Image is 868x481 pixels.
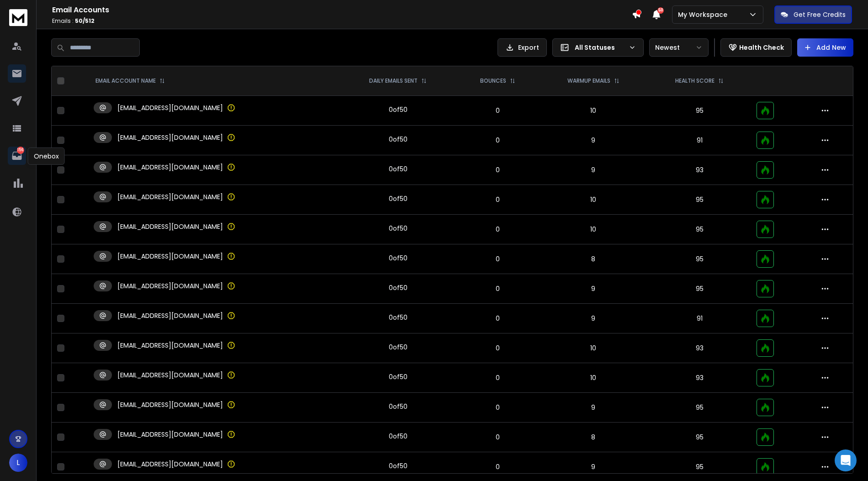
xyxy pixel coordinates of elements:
td: 93 [648,333,751,363]
div: 0 of 50 [389,402,408,411]
td: 8 [539,423,648,452]
div: 0 of 50 [389,461,408,470]
p: BOUNCES [480,77,506,85]
div: Onebox [28,148,65,165]
td: 91 [648,126,751,155]
p: 0 [463,254,534,264]
img: logo [9,9,27,26]
p: Emails : [52,17,632,25]
p: [EMAIL_ADDRESS][DOMAIN_NAME] [117,192,223,201]
div: Open Intercom Messenger [835,449,857,471]
p: DAILY EMAILS SENT [369,77,418,85]
td: 91 [648,304,751,333]
p: 0 [463,314,534,323]
p: All Statuses [575,43,625,52]
button: Export [498,38,547,57]
td: 9 [539,274,648,304]
div: 0 of 50 [389,194,408,203]
div: 0 of 50 [389,372,408,381]
span: 50 / 512 [75,17,95,25]
p: [EMAIL_ADDRESS][DOMAIN_NAME] [117,430,223,439]
p: [EMAIL_ADDRESS][DOMAIN_NAME] [117,311,223,320]
div: 0 of 50 [389,105,408,114]
td: 10 [539,363,648,393]
p: 0 [463,373,534,382]
button: Health Check [720,38,792,57]
p: [EMAIL_ADDRESS][DOMAIN_NAME] [117,400,223,409]
p: [EMAIL_ADDRESS][DOMAIN_NAME] [117,460,223,469]
p: My Workspace [678,10,731,19]
td: 9 [539,393,648,423]
p: 156 [17,147,24,154]
p: 0 [463,284,534,293]
td: 95 [648,96,751,126]
td: 10 [539,333,648,363]
p: 0 [463,136,534,145]
td: 95 [648,185,751,215]
p: HEALTH SCORE [675,77,715,85]
button: Add New [797,38,853,57]
p: [EMAIL_ADDRESS][DOMAIN_NAME] [117,163,223,172]
p: [EMAIL_ADDRESS][DOMAIN_NAME] [117,281,223,291]
span: 50 [657,7,664,14]
button: Newest [649,38,709,57]
p: Health Check [739,43,784,52]
td: 10 [539,96,648,126]
p: [EMAIL_ADDRESS][DOMAIN_NAME] [117,370,223,380]
div: 0 of 50 [389,313,408,322]
a: 156 [8,147,26,165]
p: 0 [463,106,534,115]
td: 95 [648,393,751,423]
p: Get Free Credits [794,10,846,19]
div: EMAIL ACCOUNT NAME [95,77,165,85]
p: 0 [463,195,534,204]
td: 8 [539,244,648,274]
p: [EMAIL_ADDRESS][DOMAIN_NAME] [117,341,223,350]
div: 0 of 50 [389,283,408,292]
div: 0 of 50 [389,254,408,263]
p: 0 [463,225,534,234]
h1: Email Accounts [52,5,632,16]
button: L [9,454,27,472]
p: WARMUP EMAILS [567,77,610,85]
td: 9 [539,126,648,155]
p: [EMAIL_ADDRESS][DOMAIN_NAME] [117,252,223,261]
p: [EMAIL_ADDRESS][DOMAIN_NAME] [117,103,223,112]
button: Get Free Credits [774,5,852,24]
div: 0 of 50 [389,224,408,233]
td: 95 [648,423,751,452]
p: 0 [463,433,534,442]
div: 0 of 50 [389,343,408,352]
td: 95 [648,274,751,304]
p: 0 [463,165,534,174]
td: 93 [648,363,751,393]
td: 10 [539,185,648,215]
p: 0 [463,344,534,353]
p: 0 [463,462,534,471]
td: 95 [648,244,751,274]
p: 0 [463,403,534,412]
div: 0 of 50 [389,432,408,441]
div: 0 of 50 [389,164,408,174]
td: 10 [539,215,648,244]
div: 0 of 50 [389,135,408,144]
p: [EMAIL_ADDRESS][DOMAIN_NAME] [117,133,223,142]
td: 9 [539,155,648,185]
td: 95 [648,215,751,244]
td: 9 [539,304,648,333]
p: [EMAIL_ADDRESS][DOMAIN_NAME] [117,222,223,231]
td: 93 [648,155,751,185]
